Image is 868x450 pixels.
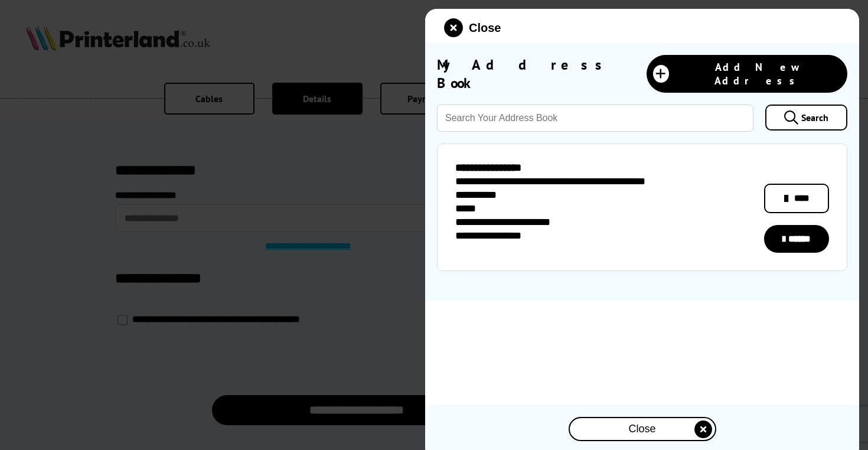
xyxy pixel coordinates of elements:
[437,105,753,132] input: Search Your Address Book
[675,60,841,87] span: Add New Address
[628,423,655,435] span: Close
[444,18,501,37] button: close modal
[801,112,828,123] span: Search
[437,56,647,92] span: My Address Book
[469,21,501,35] span: Close
[765,105,847,131] a: Search
[569,417,716,441] button: close modal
